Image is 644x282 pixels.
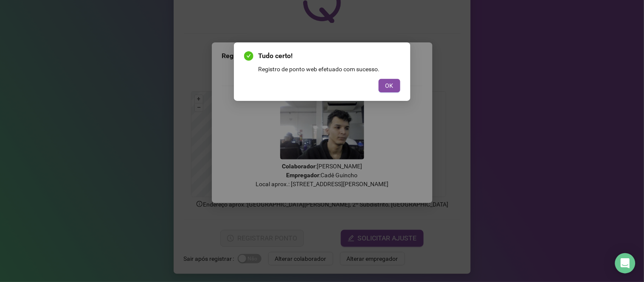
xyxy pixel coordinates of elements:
[244,51,253,61] span: check-circle
[615,253,636,274] div: Open Intercom Messenger
[259,64,400,74] div: Registro de ponto web efetuado com sucesso.
[379,79,400,92] button: OK
[385,81,394,90] span: OK
[259,51,400,61] span: Tudo certo!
